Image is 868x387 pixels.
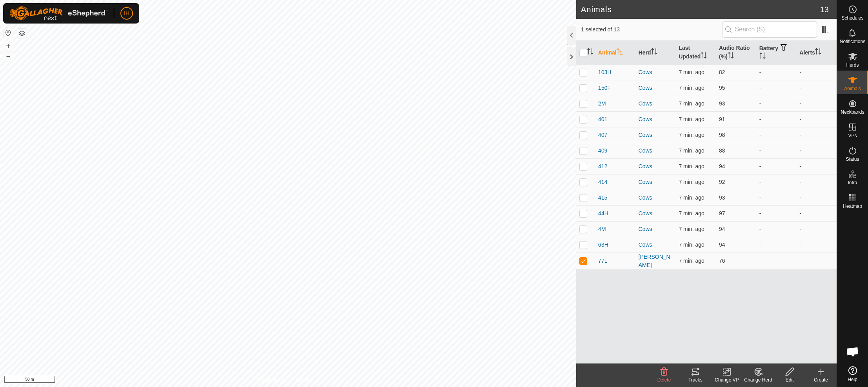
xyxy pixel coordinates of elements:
div: Cows [639,178,673,186]
td: - [756,64,797,80]
span: 1 selected of 13 [581,25,722,34]
div: Create [805,376,837,383]
td: - [756,253,797,269]
span: 401 [598,115,607,124]
div: Cows [639,100,673,108]
div: Cows [639,131,673,139]
span: Help [848,377,857,382]
th: Alerts [796,41,837,65]
span: Aug 29, 2025, 12:21 PM [679,100,704,107]
div: Cows [639,84,673,92]
td: - [756,96,797,111]
span: 103H [598,68,611,76]
span: 82 [719,69,725,75]
th: Battery [756,41,797,65]
p-sorticon: Activate to sort [617,49,623,56]
td: - [756,158,797,174]
span: 98 [719,132,725,138]
span: Neckbands [841,110,864,114]
span: Aug 29, 2025, 12:21 PM [679,85,704,91]
span: Heatmap [843,204,862,209]
span: 95 [719,85,725,91]
td: - [796,111,837,127]
td: - [756,80,797,96]
th: Animal [595,41,635,65]
span: 407 [598,131,607,139]
button: – [4,51,13,61]
div: Cows [639,162,673,171]
span: 13 [820,4,829,15]
span: Delete [657,377,671,383]
span: Notifications [840,39,865,44]
h2: Animals [581,5,820,14]
span: 93 [719,100,725,107]
td: - [796,143,837,158]
td: - [796,221,837,237]
p-sorticon: Activate to sort [701,53,707,60]
span: 93 [719,194,725,201]
div: Cows [639,147,673,155]
a: Help [837,363,868,385]
span: Aug 29, 2025, 12:21 PM [679,194,704,201]
span: 94 [719,242,725,248]
span: 92 [719,179,725,185]
span: 63H [598,241,608,249]
span: Infra [848,180,857,185]
td: - [756,174,797,190]
span: Aug 29, 2025, 12:21 PM [679,242,704,248]
span: Animals [844,86,861,91]
span: Aug 29, 2025, 12:21 PM [679,132,704,138]
span: 76 [719,258,725,264]
button: Map Layers [17,29,27,38]
td: - [756,127,797,143]
span: Aug 29, 2025, 12:21 PM [679,147,704,154]
p-sorticon: Activate to sort [651,49,657,56]
span: 2M [598,100,606,108]
span: 77L [598,257,607,265]
div: Cows [639,194,673,202]
span: 412 [598,162,607,171]
span: Schedules [841,16,863,20]
td: - [756,143,797,158]
div: Cows [639,115,673,124]
div: Cows [639,209,673,218]
td: - [796,253,837,269]
div: Cows [639,68,673,76]
div: Change VP [711,376,742,383]
td: - [756,237,797,253]
span: Aug 29, 2025, 12:21 PM [679,226,704,232]
span: 88 [719,147,725,154]
td: - [796,205,837,221]
button: Reset Map [4,28,13,38]
td: - [796,64,837,80]
th: Herd [635,41,676,65]
td: - [796,190,837,205]
span: 150F [598,84,611,92]
span: 97 [719,210,725,216]
span: Aug 29, 2025, 12:21 PM [679,69,704,75]
td: - [796,96,837,111]
span: 409 [598,147,607,155]
span: Aug 29, 2025, 12:22 PM [679,258,704,264]
span: 91 [719,116,725,122]
span: 4M [598,225,606,233]
td: - [796,127,837,143]
td: - [756,221,797,237]
span: Aug 29, 2025, 12:21 PM [679,116,704,122]
span: 94 [719,163,725,169]
input: Search (S) [722,21,817,38]
span: Herds [846,63,859,67]
td: - [796,174,837,190]
td: - [756,205,797,221]
div: Cows [639,241,673,249]
span: Aug 29, 2025, 12:21 PM [679,210,704,216]
a: Open chat [841,340,864,363]
p-sorticon: Activate to sort [815,49,821,56]
p-sorticon: Activate to sort [759,54,766,60]
div: Change Herd [742,376,774,383]
span: 414 [598,178,607,186]
th: Audio Ratio (%) [716,41,756,65]
a: Privacy Policy [257,377,287,384]
span: IH [124,9,129,18]
td: - [756,111,797,127]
